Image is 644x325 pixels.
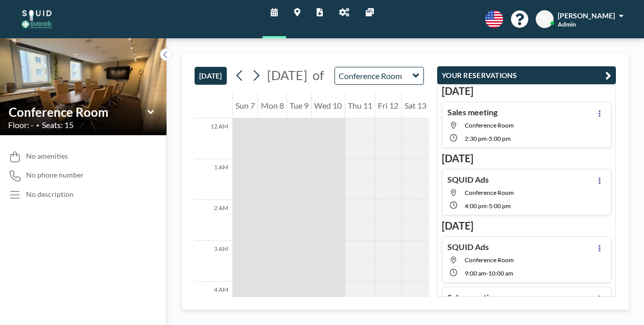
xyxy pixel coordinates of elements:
[26,152,68,161] span: No amenities
[195,159,232,200] div: 1 AM
[465,269,486,277] span: 9:00 AM
[489,202,511,210] span: 5:00 PM
[26,190,74,199] div: No description
[447,292,497,303] h4: Sales meeting
[447,174,489,185] h4: SQUID Ads
[313,67,324,83] span: of
[287,93,311,118] div: Tue 9
[442,219,611,232] h3: [DATE]
[447,242,489,252] h4: SQUID Ads
[465,256,514,264] span: Conference Room
[258,93,286,118] div: Mon 8
[195,67,227,85] button: [DATE]
[36,122,39,129] span: •
[465,189,514,196] span: Conference Room
[195,118,232,159] div: 12 AM
[345,93,375,118] div: Thu 11
[9,105,148,119] input: Conference Room
[487,135,489,142] span: -
[488,269,513,277] span: 10:00 AM
[195,200,232,241] div: 2 AM
[489,135,511,142] span: 5:00 PM
[558,20,576,28] span: Admin
[233,93,257,118] div: Sun 7
[465,121,514,129] span: Conference Room
[195,282,232,322] div: 4 AM
[442,152,611,165] h3: [DATE]
[442,85,611,97] h3: [DATE]
[558,11,615,20] span: [PERSON_NAME]
[335,67,413,84] input: Conference Room
[486,269,488,277] span: -
[447,107,497,117] h4: Sales meeting
[42,120,74,130] span: Seats: 15
[465,135,487,142] span: 2:30 PM
[402,93,429,118] div: Sat 13
[312,93,344,118] div: Wed 10
[487,202,489,210] span: -
[542,15,547,24] span: H
[465,202,487,210] span: 4:00 PM
[267,67,307,83] span: [DATE]
[375,93,401,118] div: Fri 12
[8,120,34,130] span: Floor: -
[16,9,57,30] img: organization-logo
[26,170,84,180] span: No phone number
[195,241,232,282] div: 3 AM
[437,66,616,84] button: YOUR RESERVATIONS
